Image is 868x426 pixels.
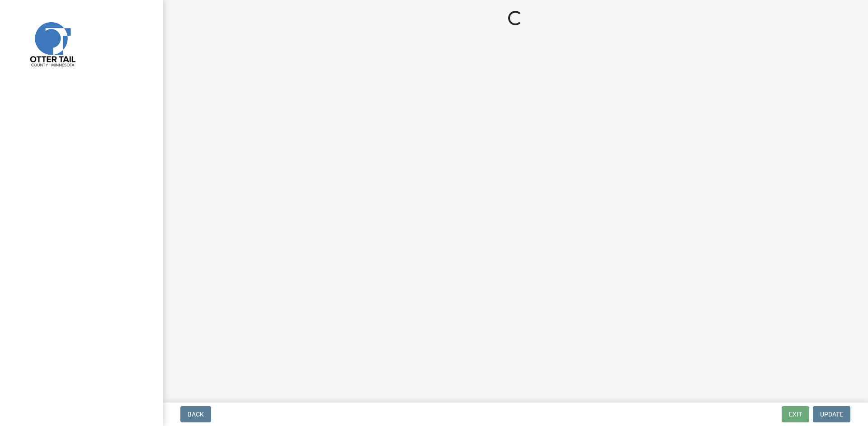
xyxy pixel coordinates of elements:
button: Exit [782,406,809,422]
span: Back [188,411,204,418]
button: Update [813,406,850,422]
span: Update [820,411,843,418]
img: Otter Tail County, Minnesota [18,9,86,77]
button: Back [180,406,211,422]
